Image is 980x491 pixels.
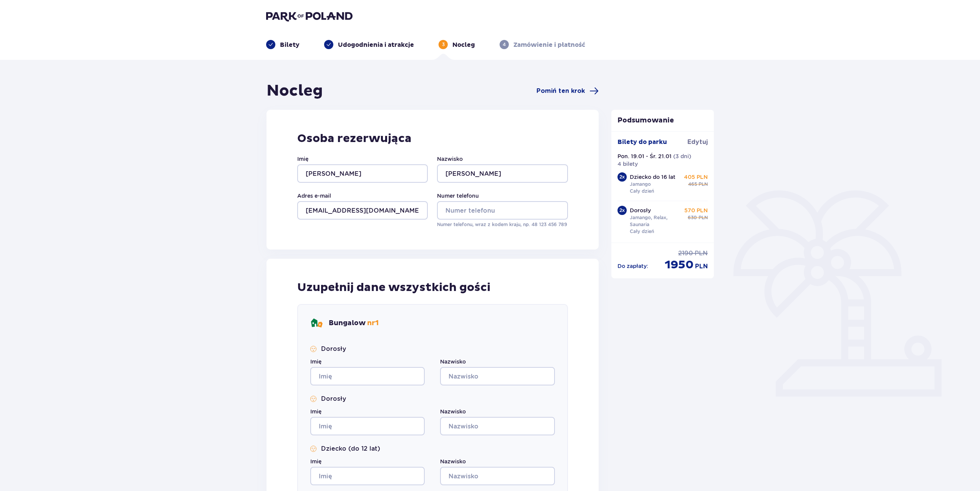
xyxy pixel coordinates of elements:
[699,214,708,221] p: PLN
[321,345,346,353] p: Dorosły
[617,152,672,160] p: Pon. 19.01 - Śr. 21.01
[688,214,697,221] p: 630
[673,152,691,160] p: ( 3 dni )
[266,11,353,21] img: Park of Poland logo
[338,41,414,49] p: Udogodnienia i atrakcje
[437,155,463,163] label: Nazwisko
[321,395,346,403] p: Dorosły
[297,201,428,220] input: Adres e-mail
[440,358,466,365] label: Nazwisko
[665,258,694,272] p: 1950
[513,41,585,49] p: Zamówienie i płatność
[321,445,380,453] p: Dziecko (do 12 lat)
[617,160,638,168] p: 4 bilety
[452,41,475,49] p: Nocleg
[687,138,708,146] a: Edytuj
[536,87,585,95] span: Pomiń ten krok
[684,173,708,181] p: 405 PLN
[630,207,651,214] p: Dorosły
[440,367,555,385] input: Nazwisko
[329,319,379,328] p: Bungalow
[437,201,568,220] input: Numer telefonu
[310,367,425,385] input: Imię
[617,138,667,146] p: Bilety do parku
[310,358,321,365] label: Imię
[310,317,323,329] img: bungalows Icon
[310,446,316,452] img: Smile Icon
[630,228,654,235] p: Cały dzień
[297,280,490,295] p: Uzupełnij dane wszystkich gości
[310,396,316,402] img: Smile Icon
[630,181,651,188] p: Jamango
[367,319,379,327] span: nr 1
[310,458,321,465] label: Imię
[442,41,445,48] p: 3
[536,86,599,96] a: Pomiń ten krok
[617,206,627,215] div: 2 x
[630,214,683,228] p: Jamango, Relax, Saunaria
[440,467,555,485] input: Nazwisko
[437,192,479,200] label: Numer telefonu
[695,249,708,258] p: PLN
[688,181,697,188] p: 465
[297,164,428,183] input: Imię
[684,207,708,214] p: 570 PLN
[695,262,708,271] p: PLN
[310,417,425,435] input: Imię
[440,417,555,435] input: Nazwisko
[503,41,506,48] p: 4
[437,164,568,183] input: Nazwisko
[617,262,648,270] p: Do zapłaty :
[630,173,675,181] p: Dziecko do 16 lat
[297,192,331,200] label: Adres e-mail
[611,116,714,125] p: Podsumowanie
[310,346,316,352] img: Smile Icon
[437,221,568,228] p: Numer telefonu, wraz z kodem kraju, np. 48 ​123 ​456 ​789
[617,172,627,182] div: 2 x
[699,181,708,188] p: PLN
[630,188,654,195] p: Cały dzień
[267,81,323,101] h1: Nocleg
[280,41,300,49] p: Bilety
[297,155,308,163] label: Imię
[310,467,425,485] input: Imię
[297,131,568,146] p: Osoba rezerwująca
[310,408,321,415] label: Imię
[440,408,466,415] label: Nazwisko
[440,458,466,465] label: Nazwisko
[678,249,693,258] p: 2190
